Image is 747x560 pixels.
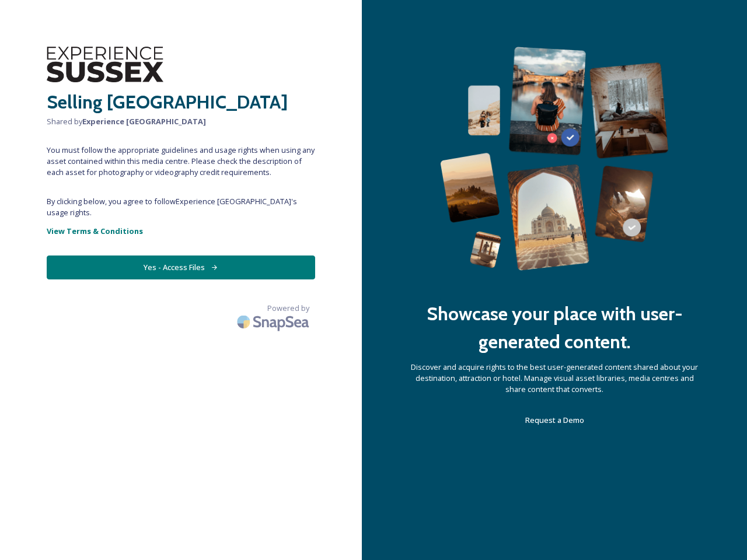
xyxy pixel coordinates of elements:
[47,116,315,127] span: Shared by
[47,256,315,279] button: Yes - Access Files
[82,116,206,127] strong: Experience [GEOGRAPHIC_DATA]
[47,226,143,236] strong: View Terms & Conditions
[409,362,700,395] span: Discover and acquire rights to the best user-generated content shared about your destination, att...
[47,88,315,116] h2: Selling [GEOGRAPHIC_DATA]
[525,413,584,427] a: Request a Demo
[409,300,700,356] h2: Showcase your place with user-generated content.
[525,415,584,425] span: Request a Demo
[267,303,309,314] span: Powered by
[47,145,315,178] span: You must follow the appropriate guidelines and usage rights when using any asset contained within...
[440,47,669,271] img: 63b42ca75bacad526042e722_Group%20154-p-800.png
[233,308,315,335] img: SnapSea Logo
[47,47,163,82] img: WSCC%20ES%20Logo%20-%20Primary%20-%20Black.png
[47,224,315,238] a: View Terms & Conditions
[47,196,315,218] span: By clicking below, you agree to follow Experience [GEOGRAPHIC_DATA] 's usage rights.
